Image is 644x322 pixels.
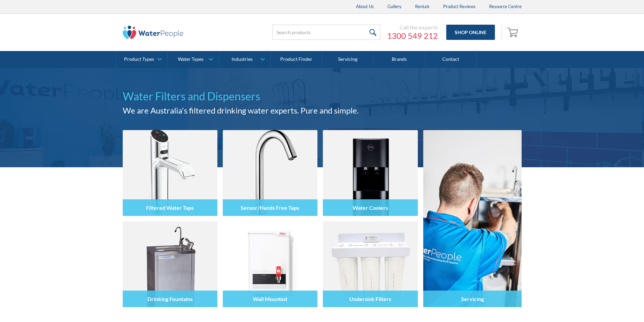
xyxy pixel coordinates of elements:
img: Water Coolers [323,130,418,216]
img: Sensor/Hands Free Taps [223,130,317,216]
div: Industries [232,56,253,62]
img: Undersink Filters [323,221,418,307]
div: Water Types [178,56,204,62]
div: Product Types [124,56,154,62]
img: Filtered Water Taps [123,130,217,216]
input: Search products [272,25,380,40]
a: Product Types [116,51,167,68]
a: Water Types [168,51,219,68]
a: 1300 549 212 [387,31,438,41]
a: Servicing [423,130,522,307]
img: Wall Mounted [223,221,317,307]
h4: Undersink Filters [349,296,391,302]
img: The Water People [123,26,184,39]
img: shopping cart [507,27,520,38]
h4: Wall Mounted [253,296,287,302]
a: Contact [425,51,477,68]
a: Brands [374,51,425,68]
a: Open empty cart [505,24,522,41]
img: Drinking Fountains [123,221,217,307]
a: Servicing [322,51,374,68]
h4: Water Coolers [353,204,388,211]
h4: Servicing [461,296,484,302]
div: Call the experts [387,24,438,31]
a: Product Finder [271,51,322,68]
a: Industries [219,51,270,68]
a: Shop Online [446,25,495,40]
h4: Filtered Water Taps [146,204,194,211]
h4: Sensor/Hands Free Taps [241,204,299,211]
h4: Drinking Fountains [147,296,193,302]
